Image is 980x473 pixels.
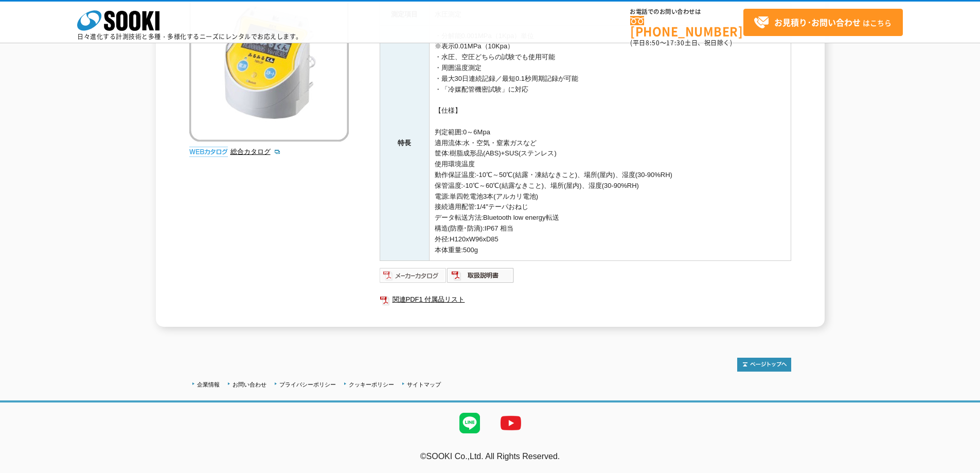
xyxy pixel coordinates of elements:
[754,15,892,30] span: はこちら
[380,267,447,284] img: メーカーカタログ
[197,381,220,388] a: 企業情報
[233,381,266,388] a: お問い合わせ
[630,16,743,37] a: [PHONE_NUMBER]
[279,381,336,388] a: プライバシーポリシー
[447,267,514,284] img: 取扱説明書
[349,381,394,388] a: クッキーポリシー
[230,148,281,155] a: 総合カタログ
[380,274,447,282] a: メーカーカタログ
[630,9,743,15] span: お電話でのお問い合わせは
[743,9,903,36] a: お見積り･お問い合わせはこちら
[380,25,429,261] th: 特長
[630,38,732,47] span: (平日 ～ 土日、祝日除く)
[189,147,228,157] img: webカタログ
[940,463,980,471] a: テストMail
[774,16,861,28] strong: お見積り･お問い合わせ
[429,25,791,261] td: ・分解能0.001MPa（1Kpa）単位 ※表示0.01MPa（10Kpa） ・水圧、空圧どちらの試験でも使用可能 ・周囲温度測定 ・最大30日連続記録／最短0.1秒周期記録が可能 ・「冷媒配管...
[407,381,441,388] a: サイトマップ
[646,38,660,47] span: 8:50
[449,402,490,444] img: LINE
[737,358,791,372] img: トップページへ
[666,38,685,47] span: 17:30
[77,33,302,40] p: 日々進化する計測技術と多種・多様化するニーズにレンタルでお応えします。
[380,293,791,306] a: 関連PDF1 付属品リスト
[447,274,514,282] a: 取扱説明書
[490,402,531,444] img: YouTube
